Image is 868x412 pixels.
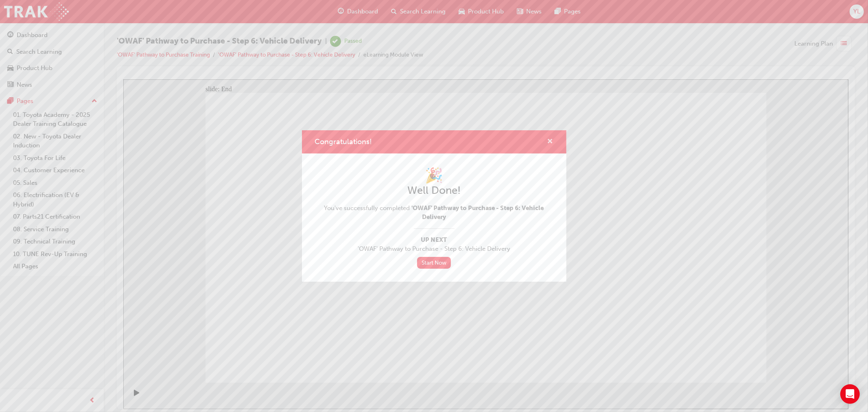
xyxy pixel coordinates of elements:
h1: 🎉 [315,167,553,184]
button: cross-icon [547,137,553,147]
span: You've successfully completed [315,204,553,222]
div: Congratulations! [302,130,566,282]
span: cross-icon [547,138,553,146]
span: Up Next [315,235,553,245]
span: 'OWAF' Pathway to Purchase - Step 6: Vehicle Delivery [315,244,553,254]
div: playback controls [4,303,18,330]
button: Play (Ctrl+Alt+P) [4,310,18,324]
span: Congratulations! [315,137,372,146]
a: Start Now [417,257,451,269]
div: Open Intercom Messenger [840,384,860,404]
span: 'OWAF' Pathway to Purchase - Step 6: Vehicle Delivery [412,204,544,221]
h2: Well Done! [315,184,553,197]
